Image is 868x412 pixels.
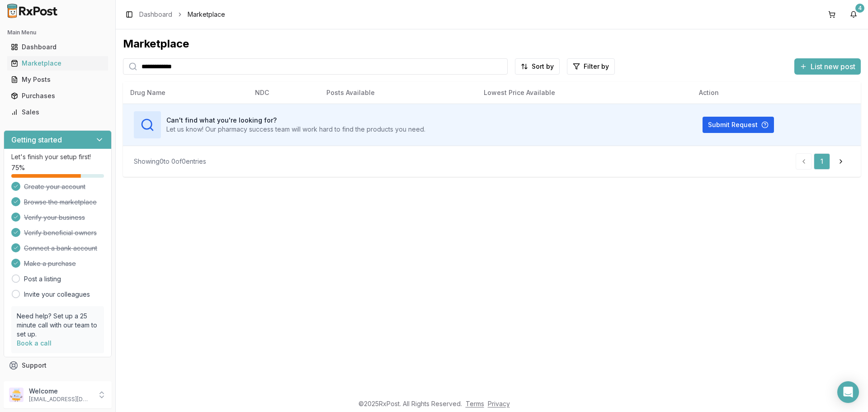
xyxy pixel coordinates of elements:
button: Feedback [4,374,112,390]
button: Marketplace [4,56,112,71]
a: Dashboard [7,39,108,55]
a: List new post [794,63,861,72]
th: Posts Available [319,82,476,104]
h3: Can't find what you're looking for? [166,116,425,125]
div: Sales [11,108,104,117]
h3: Getting started [11,134,62,145]
a: Marketplace [7,55,108,71]
nav: breadcrumb [139,10,225,19]
th: Lowest Price Available [476,82,692,104]
button: Submit Request [703,117,774,133]
th: Drug Name [123,82,248,104]
div: My Posts [11,75,104,84]
img: User avatar [9,388,24,402]
a: Privacy [488,400,510,407]
span: Verify your business [24,213,85,222]
p: Need help? Set up a 25 minute call with our team to set up. [17,312,99,339]
a: Purchases [7,88,108,104]
button: Dashboard [4,40,112,54]
div: Purchases [11,91,104,100]
div: Showing 0 to 0 of 0 entries [134,157,206,166]
a: 1 [814,153,830,170]
button: 4 [846,7,861,22]
span: 75 % [11,163,25,172]
img: RxPost Logo [4,4,61,18]
div: Open Intercom Messenger [837,381,859,403]
span: Feedback [22,377,52,386]
button: Support [4,357,112,374]
span: Filter by [584,62,609,71]
div: 4 [855,4,864,13]
button: Sort by [515,58,560,75]
p: [EMAIL_ADDRESS][DOMAIN_NAME] [29,396,92,403]
a: Go to next page [832,153,850,170]
nav: pagination [796,153,850,170]
span: Sort by [532,62,554,71]
button: Filter by [567,58,615,75]
span: Browse the marketplace [24,198,97,207]
p: Welcome [29,387,92,396]
span: Verify beneficial owners [24,228,97,237]
p: Let us know! Our pharmacy success team will work hard to find the products you need. [166,125,425,134]
button: My Posts [4,72,112,87]
a: Dashboard [139,10,172,19]
span: Connect a bank account [24,244,97,253]
span: List new post [811,61,855,72]
a: Post a listing [24,275,61,284]
a: Terms [466,400,484,407]
button: Sales [4,105,112,119]
span: Marketplace [188,10,225,19]
div: Marketplace [123,37,861,51]
button: List new post [794,58,861,75]
button: Purchases [4,89,112,103]
p: Let's finish your setup first! [11,152,104,161]
h2: Main Menu [7,29,108,36]
a: Invite your colleagues [24,290,90,299]
span: Make a purchase [24,259,76,268]
span: Create your account [24,182,85,191]
th: NDC [248,82,319,104]
div: Marketplace [11,59,104,68]
a: Sales [7,104,108,120]
div: Dashboard [11,43,104,52]
a: My Posts [7,71,108,88]
th: Action [692,82,861,104]
a: Book a call [17,339,52,347]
